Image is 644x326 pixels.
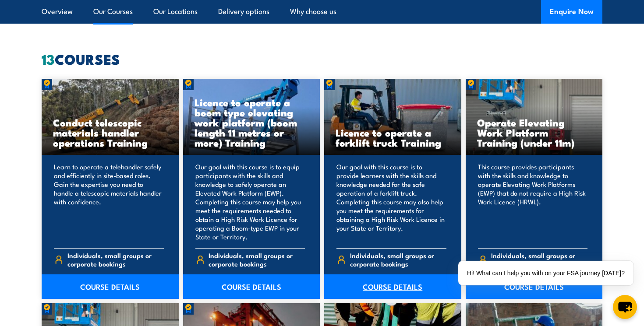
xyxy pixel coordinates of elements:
[195,162,305,241] p: Our goal with this course is to equip participants with the skills and knowledge to safely operat...
[54,162,164,241] p: Learn to operate a telehandler safely and efficiently in site-based roles. Gain the expertise you...
[53,117,167,147] h3: Conduct telescopic materials handler operations Training
[324,274,461,299] a: COURSE DETAILS
[613,295,637,319] button: chat-button
[478,162,588,241] p: This course provides participants with the skills and knowledge to operate Elevating Work Platfor...
[42,53,602,65] h2: COURSES
[183,274,320,299] a: COURSE DETAILS
[336,127,450,147] h3: Licence to operate a forklift truck Training
[42,274,179,299] a: COURSE DETAILS
[477,117,591,147] h3: Operate Elevating Work Platform Training (under 11m)
[491,251,587,268] span: Individuals, small groups or corporate bookings
[42,48,55,70] strong: 13
[350,251,446,268] span: Individuals, small groups or corporate bookings
[458,261,633,285] div: Hi! What can I help you with on your FSA journey [DATE]?
[195,97,309,147] h3: Licence to operate a boom type elevating work platform (boom length 11 metres or more) Training
[336,162,446,241] p: Our goal with this course is to provide learners with the skills and knowledge needed for the saf...
[209,251,305,268] span: Individuals, small groups or corporate bookings
[67,251,164,268] span: Individuals, small groups or corporate bookings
